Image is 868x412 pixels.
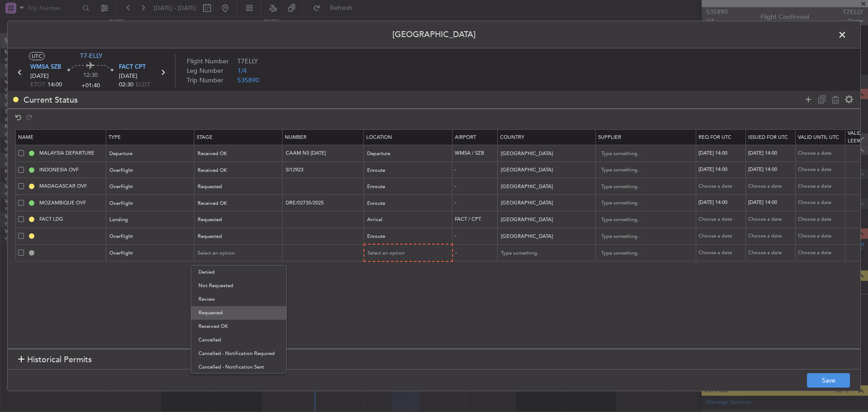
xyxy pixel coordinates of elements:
[198,360,279,374] span: Cancelled - Notification Sent
[198,347,279,360] span: Cancelled - Notification Required
[198,333,279,347] span: Cancelled
[198,306,279,320] span: Requested
[198,279,279,293] span: Not Requested
[198,293,279,306] span: Review
[198,320,279,333] span: Received OK
[198,265,279,279] span: Denied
